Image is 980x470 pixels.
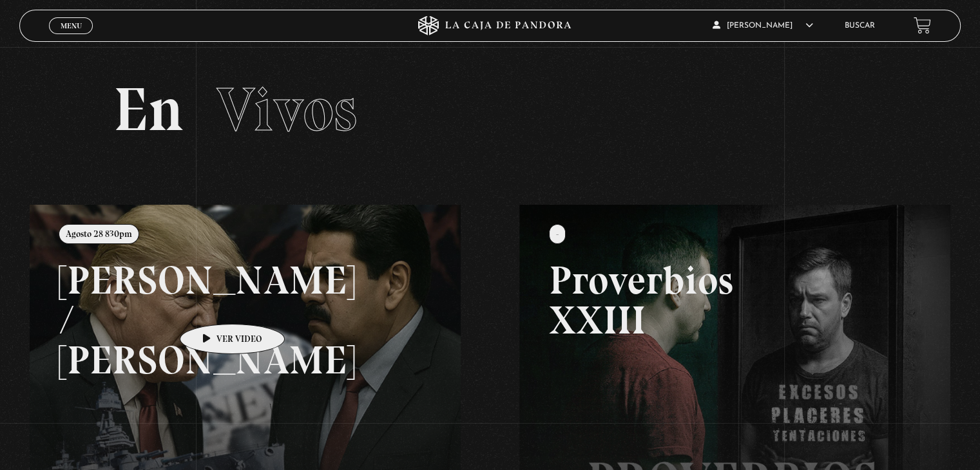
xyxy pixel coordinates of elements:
[713,22,813,30] span: [PERSON_NAME]
[845,22,875,30] a: Buscar
[914,17,931,34] a: View your shopping cart
[216,73,357,146] span: Vivos
[61,22,82,30] span: Menu
[113,79,866,140] h2: En
[56,32,86,41] span: Cerrar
